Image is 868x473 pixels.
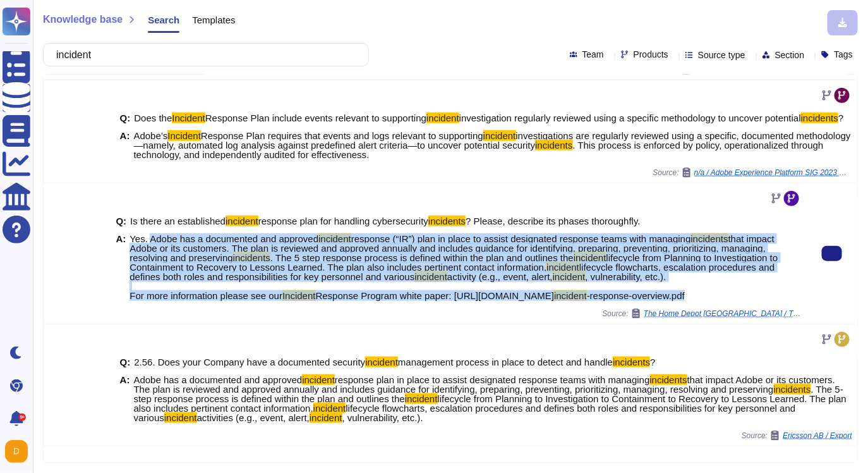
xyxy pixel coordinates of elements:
span: Response Program white paper: [URL][DOMAIN_NAME] [316,290,555,301]
mark: incidents [613,357,650,367]
span: that impact Adobe or its customers. The plan is reviewed and approved annually and includes guida... [133,374,835,395]
span: . This process is enforced by policy, operationalized through technology, and independently audit... [133,140,823,160]
span: investigation regularly reviewed using a specific methodology to uncover potential [459,113,801,123]
span: that impact Adobe or its customers. The plan is reviewed and approved annually and includes guida... [130,233,775,263]
span: The Home Depot [GEOGRAPHIC_DATA] / THDM SaaS Architecture and Cybersecurity Assessment Questionna... [644,310,802,317]
span: response (“IR”) plan in place to assist designated response teams with managing [351,233,691,244]
span: Response Plan requires that events and logs relevant to supporting [201,130,483,141]
mark: incidents [428,216,466,226]
mark: incident [483,130,516,141]
span: , vulnerability, etc.). [342,412,423,423]
mark: incident [554,290,587,301]
mark: incident [164,412,197,423]
button: user [3,438,37,465]
mark: incident [405,393,438,404]
mark: incidents [774,384,811,395]
span: lifecycle from Planning to Investigation to Containment to Recovery to Lessons Learned. The plan ... [130,252,778,273]
mark: Incident [172,113,205,123]
span: ? Please, describe its phases thoroughfly. [466,216,641,226]
span: Does the [134,113,172,123]
mark: incident [310,412,342,423]
mark: incident [553,271,586,282]
mark: incident [226,216,258,226]
div: 9+ [18,414,26,421]
span: . The 5 step response process is defined within the plan and outlines the [270,252,574,263]
span: lifecycle flowcharts, escalation procedures and defines both roles and responsibilities for key p... [133,403,795,423]
mark: incident [365,357,398,367]
mark: incident [574,252,606,263]
span: Section [775,51,805,59]
mark: incident [414,271,447,282]
img: user [5,440,28,463]
span: . The 5-step response process is defined within the plan and outlines the [133,384,843,404]
input: Search a question or template... [50,44,356,66]
mark: incidents [691,233,728,244]
mark: incident [546,262,579,273]
span: Products [634,50,668,59]
span: activities (e.g., event, alert, [197,412,310,423]
span: Templates [192,15,235,25]
mark: incident [426,113,459,123]
span: Response Plan include events relevant to supporting [205,113,426,123]
b: Q: [120,113,131,123]
span: Source: [653,168,852,178]
span: Source: [603,309,802,319]
span: Is there an established [130,216,226,226]
span: Knowledge base [43,15,123,25]
span: Adobe’s [133,130,167,141]
span: Source: [742,431,852,441]
b: A: [116,234,126,300]
b: Q: [116,216,126,226]
span: investigations are regularly reviewed using a specific, documented methodology—namely, automated ... [133,130,850,150]
mark: incident [313,403,346,414]
mark: incidents [650,374,687,385]
b: Q: [120,357,131,367]
mark: incidents [535,140,572,150]
b: A: [120,131,130,159]
mark: Incident [167,130,201,141]
span: 2.56. Does your Company have a documented security [134,357,365,367]
span: Tags [834,50,853,59]
span: Yes. Adobe has a documented and approved [130,233,318,244]
span: response plan in place to assist designated response teams with managing [335,374,650,385]
span: lifecycle flowcharts, escalation procedures and defines both roles and responsibilities for key p... [130,262,775,282]
mark: incident [302,374,335,385]
span: Team [582,50,604,59]
span: -response-overview.pdf [587,290,685,301]
span: lifecycle from Planning to Investigation to Containment to Recovery to Lessons Learned. The plan ... [133,393,847,414]
span: Adobe has a documented and approved [133,374,302,385]
span: Source type [698,51,745,59]
mark: incidents [801,113,838,123]
b: A: [120,375,130,422]
mark: incident [318,233,351,244]
span: n/a / Adobe Experience Platform SIG 2023 Core [694,169,852,176]
span: Search [148,15,179,25]
span: activity (e.g., event, alert, [447,271,553,282]
mark: incidents [233,252,270,263]
mark: Incident [282,290,316,301]
span: management process in place to detect and handle [398,357,613,367]
span: ? [838,113,843,123]
span: ? [650,357,655,367]
span: Ericsson AB / Export [783,432,852,439]
span: response plan for handling cybersecurity [258,216,428,226]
